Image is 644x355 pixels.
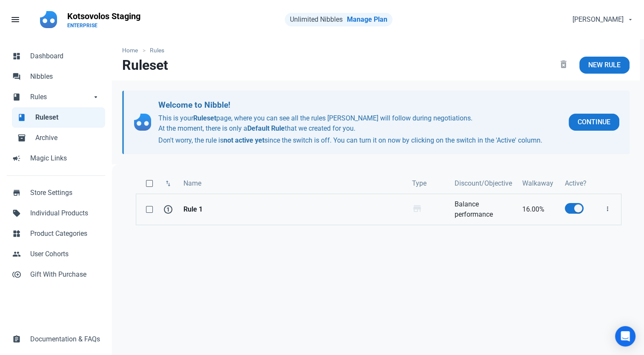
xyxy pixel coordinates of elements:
[12,128,105,148] a: inventory_2Archive
[347,15,387,23] a: Manage Plan
[158,135,562,146] p: Don't worry, the rule is since the switch is off. You can turn it on now by clicking on the switc...
[30,334,100,344] span: Documentation & FAQs
[158,113,562,146] p: This is your page, where you can see all the rules [PERSON_NAME] will follow during negotiations....
[134,114,151,131] img: nibble-logo.svg
[12,249,21,258] span: people
[92,92,100,100] span: arrow_drop_down
[12,107,105,128] a: bookRuleset
[183,178,201,189] span: Name
[12,72,21,80] span: forum
[412,178,426,189] span: Type
[12,188,21,196] span: store
[35,133,100,143] span: Archive
[17,112,26,121] span: book
[522,178,553,189] span: Walkaway
[558,59,569,69] span: delete_forever
[615,326,635,346] div: Open Intercom Messenger
[30,229,100,239] span: Product Categories
[30,269,100,280] span: Gift With Purchase
[12,334,21,343] span: assignment
[12,269,21,278] span: control_point_duplicate
[579,57,630,74] a: New Rule
[112,39,640,57] nav: breadcrumbs
[30,92,92,102] span: Rules
[12,51,21,60] span: dashboard
[455,178,512,189] span: Discount/Objective
[30,188,100,198] span: Store Settings
[30,249,100,259] span: User Cohorts
[7,203,105,223] a: sellIndividual Products
[247,124,285,132] b: Default Rule
[551,57,576,74] button: delete_forever
[17,133,26,141] span: inventory_2
[7,329,105,349] a: assignmentDocumentation & FAQs
[578,117,610,127] span: Continue
[164,205,172,214] span: 1
[122,57,168,73] h1: Ruleset
[7,148,105,169] a: campaignMagic Links
[122,46,142,55] a: Home
[67,10,140,22] p: Kotsovolos Staging
[10,14,20,25] span: menu
[193,114,216,122] b: Ruleset
[30,153,100,163] span: Magic Links
[12,153,21,162] span: campaign
[7,183,105,203] a: storeStore Settings
[517,194,560,225] a: 16.00%
[569,114,619,131] button: Continue
[290,15,343,23] span: Unlimited Nibbles
[565,178,587,189] span: Active?
[449,194,517,225] a: Balance performance
[30,72,100,82] span: Nibbles
[7,244,105,264] a: peopleUser Cohorts
[30,208,100,218] span: Individual Products
[7,87,105,107] a: bookRulesarrow_drop_down
[588,60,621,70] span: New Rule
[7,46,105,66] a: dashboardDashboard
[30,51,100,61] span: Dashboard
[12,208,21,217] span: sell
[565,11,639,28] button: [PERSON_NAME]
[412,203,422,214] span: store
[178,194,407,225] a: Rule 1
[164,180,172,187] span: swap_vert
[183,204,402,215] strong: Rule 1
[12,229,21,237] span: widgets
[7,66,105,87] a: forumNibbles
[158,99,562,112] h2: Welcome to Nibble!
[35,112,100,123] span: Ruleset
[62,7,146,32] a: Kotsovolos StagingENTERPRISE
[572,14,624,25] span: [PERSON_NAME]
[223,136,264,144] b: not active yet
[12,92,21,100] span: book
[7,264,105,285] a: control_point_duplicateGift With Purchase
[7,223,105,244] a: widgetsProduct Categories
[67,22,140,29] p: ENTERPRISE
